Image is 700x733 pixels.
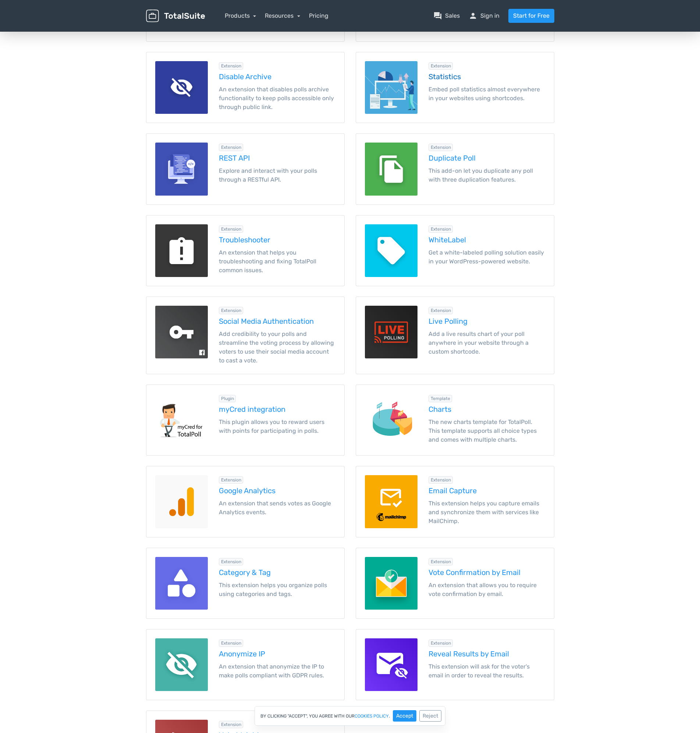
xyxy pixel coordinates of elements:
[255,706,445,726] div: By clicking "Accept", you agree with our .
[146,133,345,204] a: REST API for TotalPoll Extension REST API Explore and interact with your polls through a RESTful ...
[365,224,417,277] img: WhiteLabel for TotalPoll
[146,629,345,700] a: Anonymize IP for TotalPoll Extension Anonymize IP An extension that anonymize the IP to make poll...
[219,225,244,233] div: Extension
[429,317,545,325] h5: Live Polling extension for TotalPoll
[219,317,335,325] h5: Social Media Authentication extension for TotalPoll
[429,330,545,356] p: Add a live results chart of your poll anywhere in your website through a custom shortcode.
[429,639,453,647] div: Extension
[429,236,545,244] h5: WhiteLabel extension for TotalPoll
[155,557,208,610] img: Category & Tag for TotalPoll
[356,466,554,537] a: Email Capture for TotalPoll Extension Email Capture This extension helps you capture emails and s...
[429,662,545,680] p: This extension will ask for the voter's email in order to reveal the results.
[419,710,441,722] button: Reject
[356,548,554,619] a: Vote Confirmation by Email for TotalPoll Extension Vote Confirmation by Email An extension that a...
[356,629,554,700] a: Reveal Results by Email for TotalPoll Extension Reveal Results by Email This extension will ask f...
[219,144,244,151] div: Extension
[265,12,300,19] a: Resources
[219,330,335,365] p: Add credibility to your polls and streamline the voting process by allowing voters to use their s...
[219,499,335,517] p: An extension that sends votes as Google Analytics events.
[219,73,335,81] h5: Disable Archive extension for TotalPoll
[429,558,453,565] div: Extension
[469,11,500,20] a: personSign in
[155,638,208,691] img: Anonymize IP for TotalPoll
[219,248,335,275] p: An extension that helps you troubleshooting and fixing TotalPoll common issues.
[365,306,417,358] img: Live Polling for TotalPoll
[429,307,453,314] div: Extension
[219,62,244,70] div: Extension
[219,85,335,112] p: An extension that disables polls archive functionality to keep polls accessible only through publ...
[146,52,345,123] a: Disable Archive for TotalPoll Extension Disable Archive An extension that disables polls archive ...
[433,11,442,20] span: question_answer
[429,166,545,184] p: This add-on let you duplicate any poll with three duplication features.
[146,297,345,374] a: Social Media Authentication for TotalPoll Extension Social Media Authentication Add credibility t...
[365,61,417,114] img: Statistics for TotalPoll
[365,638,417,691] img: Reveal Results by Email for TotalPoll
[219,476,244,484] div: Extension
[146,215,345,286] a: Troubleshooter for TotalPoll Extension Troubleshooter An extension that helps you troubleshooting...
[429,418,545,444] p: The new charts template for TotalPoll. This template supports all choice types and comes with mul...
[429,487,545,495] h5: Email Capture extension for TotalPoll
[219,154,335,162] h5: REST API extension for TotalPoll
[219,418,335,435] p: This plugin allows you to reward users with points for participating in polls.
[309,11,328,20] a: Pricing
[365,143,417,195] img: Duplicate Poll for TotalPoll
[219,581,335,599] p: This extension helps you organize polls using categories and tags.
[429,476,453,484] div: Extension
[365,557,417,610] img: Vote Confirmation by Email for TotalPoll
[219,166,335,184] p: Explore and interact with your polls through a RESTful API.
[155,143,208,195] img: REST API for TotalPoll
[469,11,477,20] span: person
[219,558,244,565] div: Extension
[219,650,335,658] h5: Anonymize IP extension for TotalPoll
[219,568,335,576] h5: Category & Tag extension for TotalPoll
[429,395,452,402] div: Template
[429,405,545,413] h5: Charts template for TotalPoll
[365,475,417,528] img: Email Capture for TotalPoll
[429,73,545,81] h5: Statistics extension for TotalPoll
[429,62,453,70] div: Extension
[146,466,345,537] a: Google Analytics for TotalPoll Extension Google Analytics An extension that sends votes as Google...
[429,650,545,658] h5: Reveal Results by Email extension for TotalPoll
[219,662,335,680] p: An extension that anonymize the IP to make polls compliant with GDPR rules.
[155,394,208,446] img: myCred integration for TotalPoll
[429,154,545,162] h5: Duplicate Poll extension for TotalPoll
[429,85,545,103] p: Embed poll statistics almost everywhere in your websites using shortcodes.
[429,225,453,233] div: Extension
[433,11,460,20] a: question_answerSales
[429,568,545,576] h5: Vote Confirmation by Email extension for TotalPoll
[219,639,244,647] div: Extension
[146,548,345,619] a: Category & Tag for TotalPoll Extension Category & Tag This extension helps you organize polls usi...
[393,710,416,722] button: Accept
[219,487,335,495] h5: Google Analytics extension for TotalPoll
[219,236,335,244] h5: Troubleshooter extension for TotalPoll
[146,385,345,456] a: myCred integration for TotalPoll Plugin myCred integration This plugin allows you to reward users...
[225,12,256,19] a: Products
[365,394,417,446] img: Charts for TotalPoll
[155,61,208,114] img: Disable Archive for TotalPoll
[355,714,389,718] a: cookies policy
[219,307,244,314] div: Extension
[155,306,208,358] img: Social Media Authentication for TotalPoll
[356,385,554,456] a: Charts for TotalPoll Template Charts The new charts template for TotalPoll. This template support...
[146,10,205,22] img: TotalSuite for WordPress
[219,395,236,402] div: Plugin
[356,133,554,204] a: Duplicate Poll for TotalPoll Extension Duplicate Poll This add-on let you duplicate any poll with...
[429,248,545,266] p: Get a white-labeled polling solution easily in your WordPress-powered website.
[508,9,554,23] a: Start for Free
[356,215,554,286] a: WhiteLabel for TotalPoll Extension WhiteLabel Get a white-labeled polling solution easily in your...
[429,144,453,151] div: Extension
[429,499,545,526] p: This extension helps you capture emails and synchronize them with services like MailChimp.
[219,405,335,413] h5: myCred integration plugin for TotalPoll
[155,224,208,277] img: Troubleshooter for TotalPoll
[155,475,208,528] img: Google Analytics for TotalPoll
[429,581,545,599] p: An extension that allows you to require vote confirmation by email.
[356,52,554,123] a: Statistics for TotalPoll Extension Statistics Embed poll statistics almost everywhere in your web...
[356,297,554,374] a: Live Polling for TotalPoll Extension Live Polling Add a live results chart of your poll anywhere ...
